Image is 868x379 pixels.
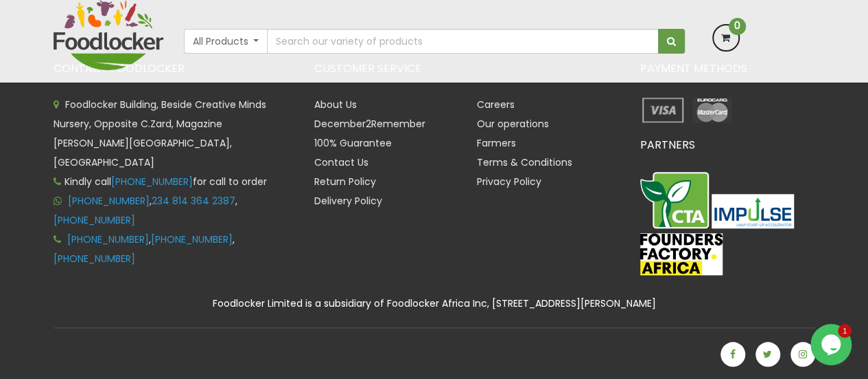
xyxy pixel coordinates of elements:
a: [PHONE_NUMBER] [54,252,135,266]
iframe: chat widget [810,324,854,365]
img: FFA [640,233,723,276]
button: All Products [184,29,268,54]
a: December2Remember [314,117,425,131]
a: [PHONE_NUMBER] [54,213,135,227]
a: [PHONE_NUMBER] [111,175,193,188]
span: 0 [729,18,746,35]
span: , , [54,232,235,266]
a: Delivery Policy [314,194,382,208]
a: About Us [314,98,357,111]
img: payment [689,95,735,125]
span: Foodlocker Building, Beside Creative Minds Nursery, Opposite C.Zard, Magazine [PERSON_NAME][GEOGR... [54,98,266,169]
a: Farmers [477,136,516,150]
h3: PARTNERS [640,139,815,151]
span: Kindly call for call to order [54,175,267,188]
a: [PHONE_NUMBER] [151,232,233,246]
a: Terms & Conditions [477,155,572,169]
a: Return Policy [314,175,376,188]
a: Our operations [477,117,549,131]
a: [PHONE_NUMBER] [68,194,150,208]
input: Search our variety of products [267,29,658,54]
img: Impulse [712,194,794,228]
a: Privacy Policy [477,175,541,188]
img: CTA [640,172,709,228]
a: 100% Guarantee [314,136,392,150]
div: Foodlocker Limited is a subsidiary of Foodlocker Africa Inc, [STREET_ADDRESS][PERSON_NAME] [43,296,825,312]
img: payment [640,95,686,125]
span: , , [54,194,237,227]
a: [PHONE_NUMBER] [67,232,149,246]
a: Careers [477,98,515,111]
a: 234 814 364 2387 [152,194,235,208]
a: Contact Us [314,155,368,169]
